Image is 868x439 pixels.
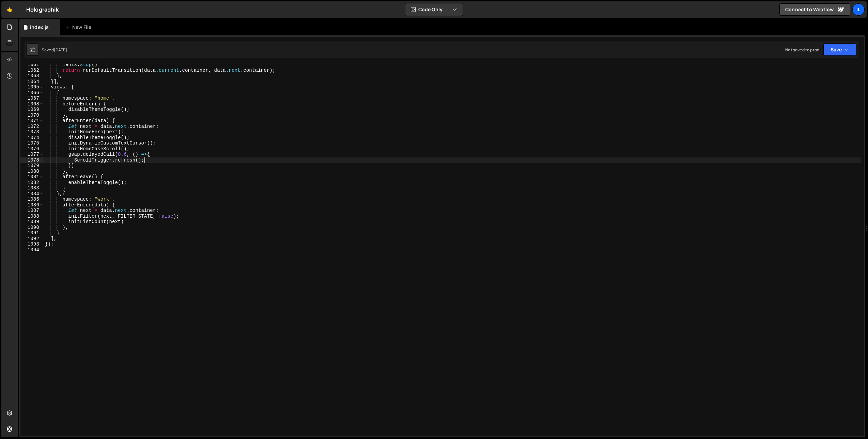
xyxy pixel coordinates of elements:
div: 1081 [20,174,44,180]
div: [DATE] [54,47,67,53]
div: 1075 [20,140,44,146]
div: 1068 [20,101,44,107]
div: New File [65,24,94,31]
div: 1078 [20,157,44,163]
div: 1062 [20,68,44,73]
div: 1088 [20,214,44,219]
div: 1073 [20,129,44,135]
div: 1094 [20,247,44,253]
a: 🤙 [1,1,18,18]
button: Save [823,44,856,56]
div: 1069 [20,107,44,113]
div: Not saved to prod [785,47,819,53]
div: 1080 [20,169,44,174]
div: index.js [30,24,49,31]
div: Saved [42,47,67,53]
div: 1092 [20,236,44,242]
div: 1090 [20,225,44,231]
div: Holographik [26,5,59,14]
div: 1067 [20,96,44,101]
div: 1065 [20,84,44,90]
div: 1091 [20,230,44,236]
div: 1079 [20,163,44,169]
div: 1084 [20,191,44,197]
button: Code Only [405,3,463,16]
div: 1063 [20,73,44,79]
div: 1083 [20,185,44,191]
div: 1082 [20,180,44,186]
div: 1066 [20,90,44,96]
div: 1070 [20,113,44,118]
div: 1076 [20,146,44,152]
div: 1093 [20,241,44,247]
div: 1077 [20,152,44,157]
a: Connect to Webflow [779,3,850,16]
div: 1087 [20,208,44,214]
div: 1085 [20,197,44,202]
div: 1064 [20,79,44,85]
div: 1074 [20,135,44,141]
div: 1061 [20,62,44,68]
div: 1086 [20,202,44,208]
a: Il [852,3,865,16]
div: 1072 [20,124,44,130]
div: 1089 [20,219,44,225]
div: 1071 [20,118,44,124]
